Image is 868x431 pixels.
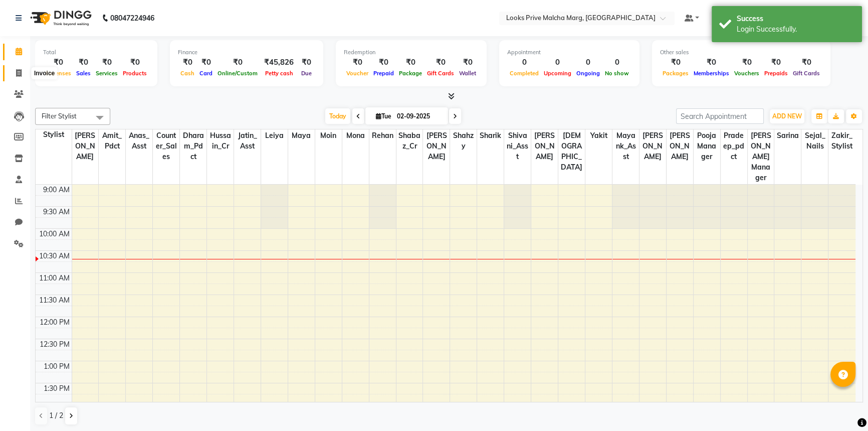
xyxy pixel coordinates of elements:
div: ₹0 [197,57,215,68]
span: [PERSON_NAME] [72,129,99,163]
div: ₹0 [74,57,93,68]
span: Voucher [344,70,371,77]
div: 12:00 PM [38,317,72,328]
span: [PERSON_NAME] [423,129,450,163]
div: ₹0 [344,57,371,68]
div: 1:30 PM [42,383,72,394]
div: ₹0 [178,57,197,68]
div: 0 [574,57,602,68]
div: 11:30 AM [37,295,72,306]
div: 9:00 AM [41,185,72,195]
div: Stylist [36,129,72,140]
div: ₹0 [298,57,315,68]
div: Other sales [660,48,822,57]
span: Mona [342,129,369,142]
span: Filter Stylist [42,112,77,120]
span: [PERSON_NAME] [639,129,666,163]
span: Maya [288,129,315,142]
div: ₹45,826 [260,57,298,68]
span: Rehan [369,129,396,142]
span: Packages [660,70,691,77]
span: Package [396,70,424,77]
span: Services [93,70,120,77]
div: ₹0 [691,57,732,68]
span: Sarina [774,129,801,142]
span: Hussain_Cr [207,129,234,153]
span: No show [602,70,631,77]
div: ₹0 [732,57,762,68]
button: ADD NEW [770,109,804,123]
div: Login Successfully. [737,24,854,35]
span: Pradeep_pdct [721,129,747,163]
span: Gift Cards [790,70,822,77]
span: [DEMOGRAPHIC_DATA] [558,129,585,174]
div: 10:00 AM [37,229,72,239]
span: Due [299,70,314,77]
span: [PERSON_NAME] Manager [748,129,774,184]
span: Mayank_Asst [612,129,639,163]
div: Appointment [507,48,631,57]
div: 0 [507,57,541,68]
span: Pooja Manager [694,129,720,163]
span: Petty cash [263,70,296,77]
div: 1:00 PM [42,361,72,372]
span: Upcoming [541,70,574,77]
span: Gift Cards [424,70,457,77]
div: Redemption [344,48,479,57]
span: Moin [315,129,342,142]
span: Card [197,70,215,77]
span: Jatin_Asst [234,129,261,153]
span: Prepaid [371,70,396,77]
div: ₹0 [660,57,691,68]
span: 1 / 2 [49,410,63,421]
div: 0 [602,57,631,68]
div: 12:30 PM [38,339,72,350]
div: ₹0 [371,57,396,68]
span: Dharam_Pdct [180,129,206,163]
span: Ongoing [574,70,602,77]
span: ADD NEW [772,112,802,120]
div: Success [737,14,854,24]
div: ₹0 [762,57,790,68]
span: Zakir_Stylist [828,129,855,153]
span: Prepaids [762,70,790,77]
span: Sejal_Nails [801,129,828,153]
span: Today [325,108,350,124]
span: Yakit [585,129,612,142]
span: Shahzy [450,129,477,153]
div: ₹0 [396,57,424,68]
span: Cash [178,70,197,77]
span: Memberships [691,70,732,77]
div: ₹0 [457,57,479,68]
span: Anas_Asst [126,129,152,153]
div: 11:00 AM [37,273,72,283]
b: 08047224946 [110,4,154,32]
span: Wallet [457,70,479,77]
span: Tue [373,112,394,120]
div: Total [43,48,149,57]
div: Finance [178,48,315,57]
input: 2025-09-02 [394,109,444,124]
span: Leiya [261,129,288,142]
span: Sales [74,70,93,77]
span: Sharik [477,129,504,142]
span: Products [120,70,149,77]
span: Online/Custom [215,70,260,77]
div: ₹0 [120,57,149,68]
span: [PERSON_NAME] [531,129,558,163]
span: [PERSON_NAME] [667,129,693,163]
div: ₹0 [424,57,457,68]
span: Completed [507,70,541,77]
span: Shabaz_Cr [396,129,423,153]
img: logo [26,4,94,32]
span: Shivani_Asst [504,129,531,163]
div: 9:30 AM [41,207,72,217]
span: Counter_Sales [153,129,179,163]
input: Search Appointment [676,108,764,124]
div: ₹0 [790,57,822,68]
span: Vouchers [732,70,762,77]
div: ₹0 [93,57,120,68]
div: 0 [541,57,574,68]
div: 10:30 AM [37,251,72,261]
div: ₹0 [215,57,260,68]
